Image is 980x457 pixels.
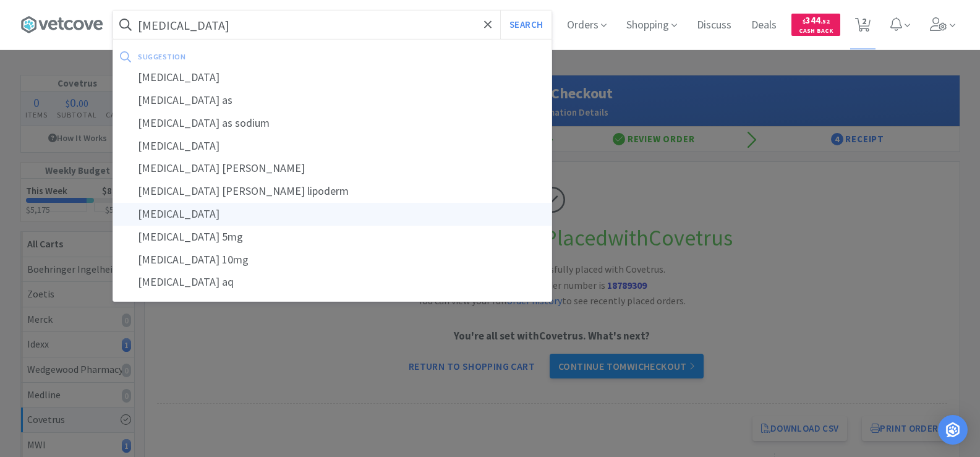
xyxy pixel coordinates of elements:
input: Search by item, sku, manufacturer, ingredient, size... [113,11,552,39]
div: [MEDICAL_DATA] 10mg [113,249,552,271]
a: $344.52Cash Back [791,8,840,41]
span: Cash Back [799,28,833,36]
div: [MEDICAL_DATA] [PERSON_NAME] [113,157,552,180]
span: . 52 [820,17,830,25]
div: [MEDICAL_DATA] aq [113,271,552,294]
div: [MEDICAL_DATA] [113,66,552,89]
div: [MEDICAL_DATA] as [113,89,552,112]
span: 344 [803,14,830,26]
span: $ [803,17,806,25]
div: [MEDICAL_DATA] as sodium [113,112,552,135]
div: [MEDICAL_DATA] [113,135,552,158]
div: [MEDICAL_DATA] [113,203,552,226]
a: Deals [746,20,782,31]
div: suggestion [138,47,365,66]
div: [MEDICAL_DATA] [PERSON_NAME] lipoderm [113,180,552,203]
div: [MEDICAL_DATA] 5mg [113,226,552,249]
div: Open Intercom Messenger [938,415,968,445]
a: 2 [850,21,876,32]
button: Search [500,11,552,39]
a: Discuss [692,20,736,31]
